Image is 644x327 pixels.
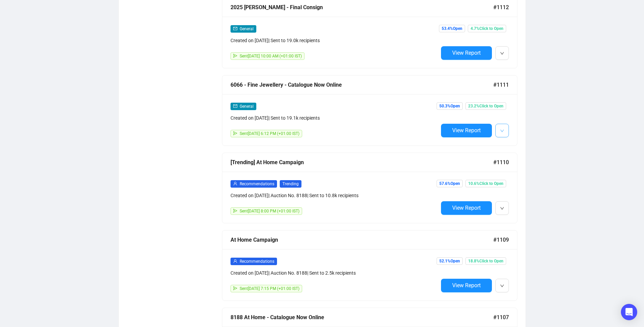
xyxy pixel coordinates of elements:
span: Recommendations [240,182,274,186]
span: 4.7% Click to Open [468,25,506,32]
div: Created on [DATE] | Auction No. 8188 | Sent to 2.5k recipients [231,269,438,277]
span: #1109 [493,236,509,244]
div: 8188 At Home - Catalogue Now Online [231,313,493,322]
span: View Report [452,205,481,211]
button: View Report [441,279,492,292]
span: View Report [452,127,481,134]
span: 18.8% Click to Open [465,257,506,265]
span: #1110 [493,158,509,167]
a: [Trending] At Home Campaign#1110userRecommendationsTrendingCreated on [DATE]| Auction No. 8188| S... [222,153,517,223]
span: down [500,129,504,133]
span: Sent [DATE] 7:15 PM (+01:00 IST) [240,286,299,291]
span: 57.6% Open [437,180,463,187]
span: send [233,209,237,213]
span: send [233,286,237,290]
div: Created on [DATE] | Auction No. 8188 | Sent to 10.8k recipients [231,192,438,199]
span: 50.3% Open [437,102,463,110]
a: At Home Campaign#1109userRecommendationsCreated on [DATE]| Auction No. 8188| Sent to 2.5k recipie... [222,230,517,301]
span: Sent [DATE] 8:00 PM (+01:00 IST) [240,209,299,213]
span: #1112 [493,3,509,12]
span: General [240,104,254,109]
button: View Report [441,201,492,215]
span: mail [233,27,237,31]
div: Open Intercom Messenger [621,304,637,320]
span: down [500,51,504,55]
div: 6066 - Fine Jewellery - Catalogue Now Online [231,81,493,89]
span: down [500,284,504,288]
span: 53.4% Open [439,25,465,32]
span: 23.2% Click to Open [465,102,506,110]
a: 6066 - Fine Jewellery - Catalogue Now Online#1111mailGeneralCreated on [DATE]| Sent to 19.1k reci... [222,75,517,146]
span: General [240,27,254,31]
span: down [500,206,504,210]
span: 52.1% Open [437,257,463,265]
span: mail [233,104,237,108]
span: Recommendations [240,259,274,264]
button: View Report [441,124,492,137]
div: Created on [DATE] | Sent to 19.0k recipients [231,37,438,44]
div: 2025 [PERSON_NAME] - Final Consign [231,3,493,12]
button: View Report [441,46,492,60]
span: user [233,182,237,186]
span: user [233,259,237,263]
span: send [233,131,237,135]
span: #1111 [493,81,509,89]
div: Created on [DATE] | Sent to 19.1k recipients [231,114,438,122]
span: Sent [DATE] 6:12 PM (+01:00 IST) [240,131,299,136]
span: Trending [280,180,301,188]
span: View Report [452,50,481,56]
div: At Home Campaign [231,236,493,244]
span: View Report [452,282,481,289]
span: #1107 [493,313,509,322]
span: send [233,54,237,58]
span: 10.6% Click to Open [465,180,506,187]
span: Sent [DATE] 10:00 AM (+01:00 IST) [240,54,302,58]
div: [Trending] At Home Campaign [231,158,493,167]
